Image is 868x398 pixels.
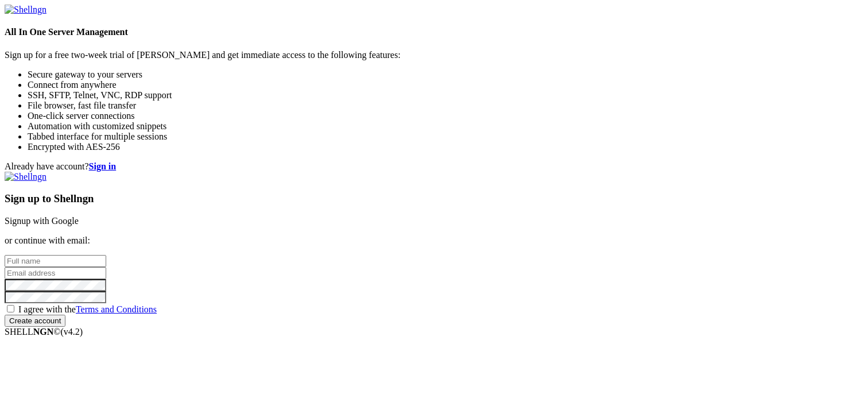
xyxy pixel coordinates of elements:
input: Create account [5,315,65,327]
div: Already have account? [5,161,863,172]
li: Automation with customized snippets [28,121,863,132]
img: Shellngn [5,5,46,15]
img: Shellngn [5,172,46,182]
span: 4.2.0 [61,327,83,337]
a: Sign in [89,161,117,171]
a: Signup with Google [5,216,79,226]
li: Secure gateway to your servers [28,69,863,80]
li: One-click server connections [28,111,863,121]
span: I agree with the [18,304,157,314]
p: or continue with email: [5,235,863,246]
input: I agree with theTerms and Conditions [7,305,14,312]
b: NGN [33,327,54,337]
li: Tabbed interface for multiple sessions [28,132,863,142]
li: Connect from anywhere [28,80,863,90]
p: Sign up for a free two-week trial of [PERSON_NAME] and get immediate access to the following feat... [5,50,863,60]
input: Full name [5,255,106,267]
h4: All In One Server Management [5,27,863,37]
a: Terms and Conditions [76,304,157,314]
h3: Sign up to Shellngn [5,192,863,205]
li: File browser, fast file transfer [28,101,863,111]
input: Email address [5,267,106,279]
li: Encrypted with AES-256 [28,142,863,152]
li: SSH, SFTP, Telnet, VNC, RDP support [28,90,863,101]
span: SHELL © [5,327,83,337]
